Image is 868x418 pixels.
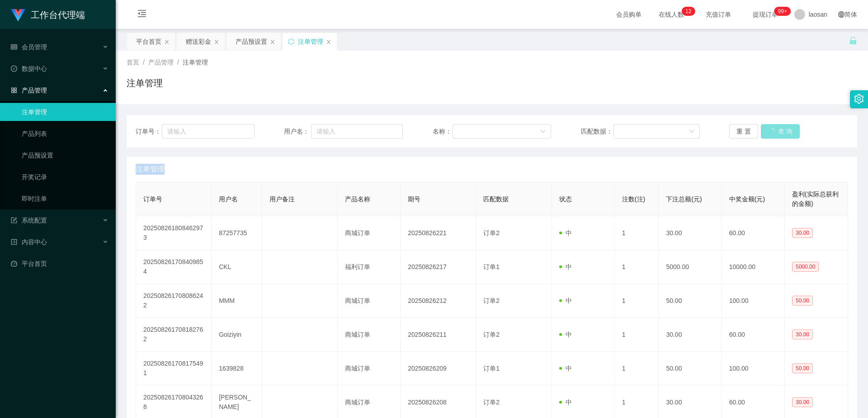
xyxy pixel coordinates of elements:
td: 30.00 [659,318,722,352]
span: 订单1 [483,263,500,270]
span: 首页 [127,59,139,66]
td: 60.00 [722,318,785,352]
span: 注单管理 [136,164,165,175]
span: 订单号： [136,127,162,136]
span: 30.00 [792,330,813,339]
input: 请输入 [311,124,403,139]
span: 产品管理 [148,59,174,66]
td: 商城订单 [338,284,401,318]
td: 1 [615,318,659,352]
span: 订单号 [143,195,162,203]
span: / [177,59,179,66]
span: 盈利(实际总获利的金额) [792,190,839,207]
span: 充值订单 [701,11,736,18]
td: 5000.00 [659,250,722,284]
span: 订单1 [483,365,500,372]
i: 图标: close [164,39,170,45]
span: 期号 [408,195,420,203]
td: 20250826221 [401,216,476,250]
td: 商城订单 [338,216,401,250]
i: 图标: sync [288,38,294,45]
td: 商城订单 [338,318,401,352]
td: Goiziyin [212,318,262,352]
a: 图标: dashboard平台首页 [11,255,108,273]
span: 订单2 [483,331,500,338]
a: 产品列表 [22,125,108,143]
span: 中 [559,229,572,237]
span: 30.00 [792,228,813,238]
td: 20250826217 [401,250,476,284]
span: 5000.00 [792,262,819,272]
td: MMM [212,284,262,318]
i: 图标: menu-fold [127,0,157,29]
td: 202508261808462973 [136,216,212,250]
td: 50.00 [659,352,722,385]
td: 1639828 [212,352,262,385]
span: 内容中心 [11,238,47,246]
i: 图标: check-circle-o [11,65,17,72]
i: 图标: table [11,44,17,50]
div: 产品预设置 [236,33,267,50]
span: 系统配置 [11,217,47,224]
i: 图标: unlock [849,37,857,45]
span: 用户备注 [269,195,295,203]
p: 2 [689,7,692,16]
div: 注单管理 [298,33,323,50]
span: 提现订单 [748,11,783,18]
td: 30.00 [659,216,722,250]
i: 图标: close [326,39,331,45]
span: 用户名： [284,127,311,136]
span: 在线人数 [654,11,689,18]
h1: 工作台代理端 [31,0,85,29]
td: 10000.00 [722,250,785,284]
td: 100.00 [722,284,785,318]
sup: 972 [774,7,791,16]
a: 产品预设置 [22,146,108,164]
span: 中 [559,365,572,372]
span: 产品名称 [345,195,370,203]
td: 202508261708175491 [136,352,212,385]
span: 中奖金额(元) [729,195,765,203]
span: 会员管理 [11,43,47,51]
sup: 12 [682,7,695,16]
span: 数据中心 [11,65,47,72]
i: 图标: close [214,39,219,45]
td: 1 [615,250,659,284]
a: 注单管理 [22,103,108,121]
td: 1 [615,352,659,385]
a: 工作台代理端 [11,11,85,18]
td: 商城订单 [338,352,401,385]
span: 50.00 [792,296,813,306]
td: 20250826212 [401,284,476,318]
span: 中 [559,297,572,304]
span: 中 [559,263,572,270]
span: 匹配数据： [581,127,613,136]
td: 1 [615,284,659,318]
span: 30.00 [792,397,813,407]
i: 图标: down [689,129,694,135]
i: 图标: form [11,217,17,223]
span: 中 [559,399,572,406]
button: 重 置 [729,124,758,139]
td: 1 [615,216,659,250]
td: 20250826209 [401,352,476,385]
i: 图标: down [540,129,546,135]
span: 订单2 [483,229,500,237]
td: 202508261708182762 [136,318,212,352]
td: 87257735 [212,216,262,250]
i: 图标: setting [854,94,864,104]
span: 订单2 [483,399,500,406]
span: 订单2 [483,297,500,304]
span: 下注总额(元) [666,195,702,203]
td: 20250826211 [401,318,476,352]
i: 图标: close [270,39,275,45]
span: 状态 [559,195,572,203]
td: 202508261708409854 [136,250,212,284]
td: 福利订单 [338,250,401,284]
span: 注数(注) [622,195,645,203]
span: 中 [559,331,572,338]
i: 图标: global [838,11,844,18]
td: 100.00 [722,352,785,385]
td: 50.00 [659,284,722,318]
span: 注单管理 [183,59,208,66]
